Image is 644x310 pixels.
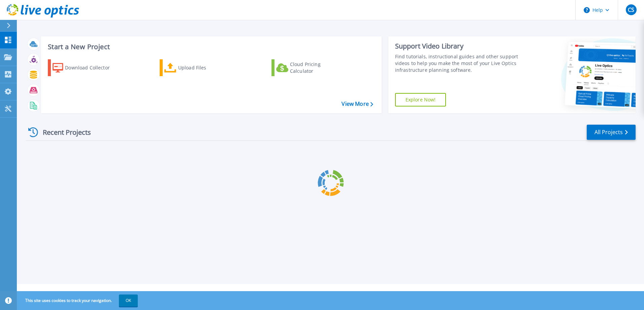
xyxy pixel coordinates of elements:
span: CS [628,7,634,12]
div: Download Collector [65,61,119,74]
div: Cloud Pricing Calculator [290,61,344,74]
div: Recent Projects [26,124,100,141]
div: Support Video Library [395,42,521,51]
h3: Start a New Project [48,43,373,51]
a: View More [342,101,373,107]
div: Upload Files [178,61,232,74]
a: Explore Now! [395,93,446,106]
span: This site uses cookies to track your navigation. [19,294,138,307]
a: Cloud Pricing Calculator [271,59,347,76]
a: Download Collector [48,59,123,76]
div: Find tutorials, instructional guides and other support videos to help you make the most of your L... [395,53,521,73]
a: Upload Files [160,59,235,76]
a: All Projects [587,125,636,140]
button: OK [119,294,138,307]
